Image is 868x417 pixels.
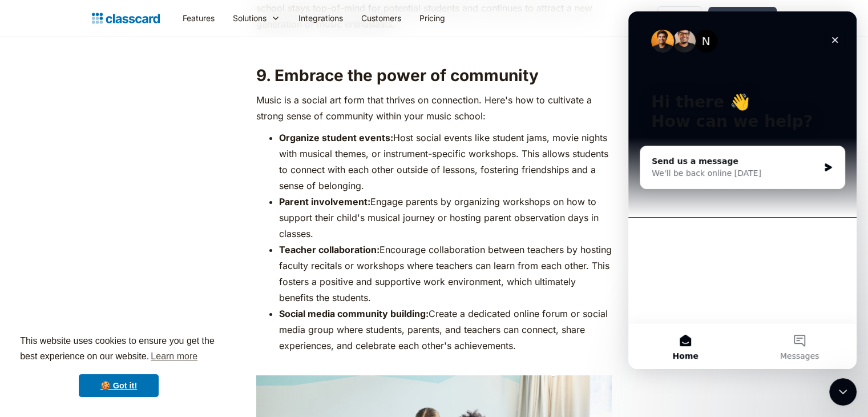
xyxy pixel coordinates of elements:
a: Pricing [410,5,454,31]
h2: 9. Embrace the power of community [256,65,612,86]
a: Start for free [708,7,777,29]
p: Music is a social art form that thrives on connection. Here's how to cultivate a strong sense of ... [256,92,612,124]
a: Customers [352,5,410,31]
li: Engage parents by organizing workshops on how to support their child's musical journey or hosting... [279,194,612,242]
strong: Social media community building: [279,308,429,319]
li: Encourage collaboration between teachers by hosting faculty recitals or workshops where teachers ... [279,242,612,306]
iframe: Intercom live chat [628,11,857,369]
a: dismiss cookie message [79,374,159,397]
strong: Organize student events: [279,132,393,143]
a: home [92,10,160,26]
span: This website uses cookies to ensure you get the best experience on our website. [20,334,217,365]
strong: Teacher collaboration: [279,244,380,255]
iframe: Intercom live chat [829,378,857,406]
strong: Parent involvement: [279,196,370,207]
p: ‍ [256,38,612,54]
div: Solutions [233,12,267,24]
div: cookieconsent [9,323,228,408]
a: learn more about cookies [149,348,199,365]
a: Log in [657,6,701,30]
li: Host social events like student jams, movie nights with musical themes, or instrument-specific wo... [279,130,612,194]
a: Features [173,5,224,31]
li: Create a dedicated online forum or social media group where students, parents, and teachers can c... [279,306,612,370]
a: Integrations [289,5,352,31]
div: Solutions [224,5,289,31]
